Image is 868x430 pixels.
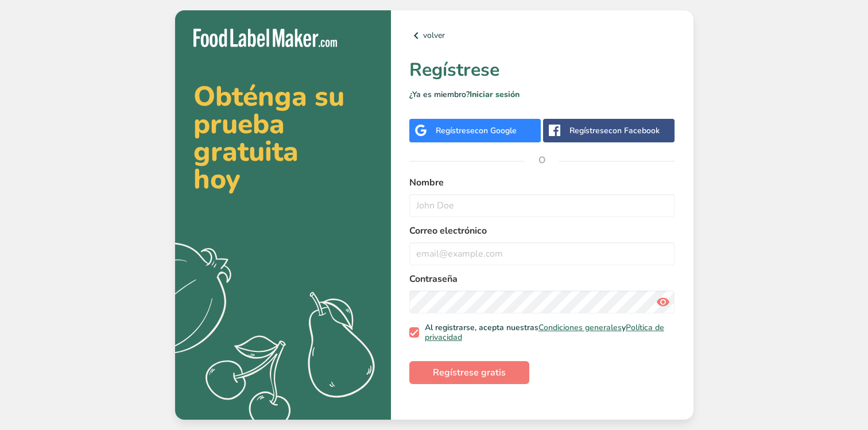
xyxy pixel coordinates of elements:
[609,125,660,136] span: con Facebook
[409,194,675,217] input: John Doe
[419,323,671,343] span: Al registrarse, acepta nuestras y
[425,322,664,343] a: Política de privacidad
[409,361,529,384] button: Regístrese gratis
[193,83,373,193] h2: Obténga su prueba gratuita hoy
[409,176,675,189] label: Nombre
[409,29,675,42] a: volver
[409,224,675,238] label: Correo electrónico
[436,125,517,137] div: Regístrese
[538,322,622,333] a: Condiciones generales
[193,29,337,48] img: Food Label Maker
[569,125,660,137] div: Regístrese
[433,366,506,379] span: Regístrese gratis
[470,89,520,100] a: Iniciar sesión
[409,88,675,100] p: ¿Ya es miembro?
[475,125,517,136] span: con Google
[525,143,559,177] span: O
[409,272,675,286] label: Contraseña
[409,56,675,84] h1: Regístrese
[409,242,675,265] input: email@example.com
